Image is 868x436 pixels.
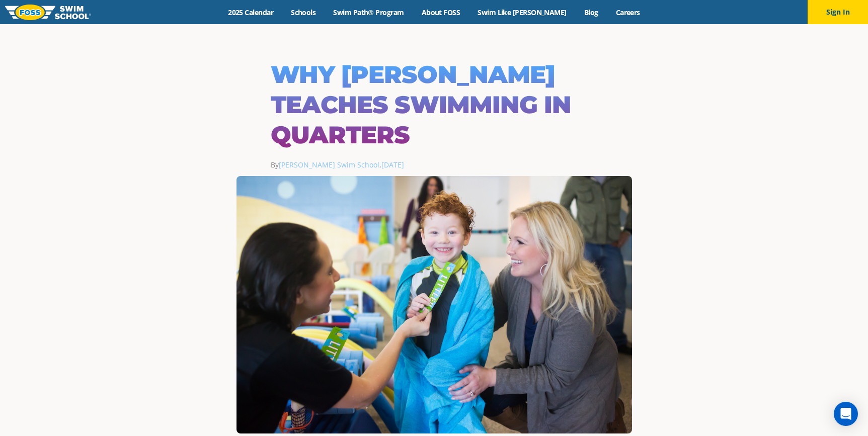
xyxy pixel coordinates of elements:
[469,8,576,17] a: Swim Like [PERSON_NAME]
[379,160,404,169] span: ,
[325,8,413,17] a: Swim Path® Program
[279,160,379,169] a: [PERSON_NAME] Swim School
[219,8,282,17] a: 2025 Calendar
[381,160,404,169] a: [DATE]
[5,5,91,20] img: FOSS Swim School Logo
[607,8,649,17] a: Careers
[413,8,469,17] a: About FOSS
[282,8,325,17] a: Schools
[271,160,379,169] span: By
[834,402,858,426] div: Open Intercom Messenger
[271,59,598,150] h1: Why [PERSON_NAME] Teaches Swimming in Quarters
[575,8,607,17] a: Blog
